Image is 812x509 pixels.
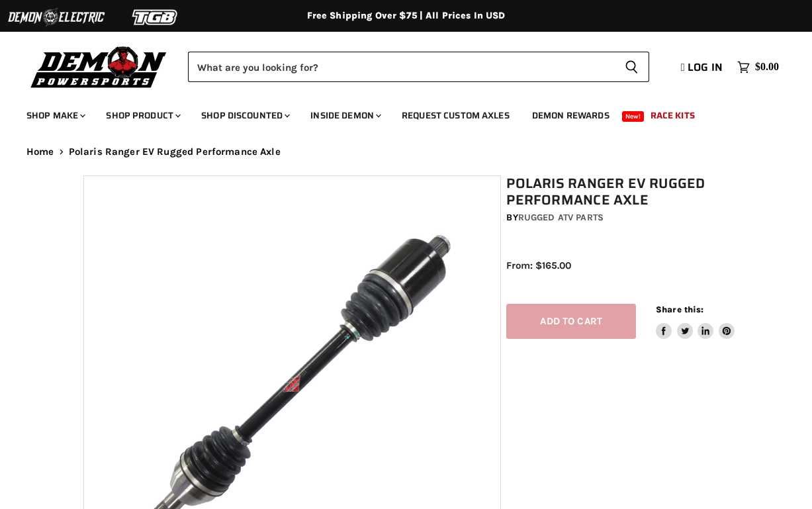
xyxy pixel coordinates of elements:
[506,259,571,271] span: From: $165.00
[656,304,703,314] span: Share this:
[69,146,281,158] span: Polaris Ranger EV Rugged Performance Axle
[300,102,389,129] a: Inside Demon
[506,210,734,225] div: by
[522,102,619,129] a: Demon Rewards
[188,52,649,82] form: Product
[641,102,705,129] a: Race Kits
[26,146,54,158] a: Home
[518,212,604,223] a: Rugged ATV Parts
[506,175,734,208] h1: Polaris Ranger EV Rugged Performance Axle
[106,5,205,30] img: TGB Logo 2
[675,62,731,73] a: Log in
[96,102,189,129] a: Shop Product
[755,61,779,73] span: $0.00
[392,102,519,129] a: Request Custom Axles
[17,97,776,129] ul: Main menu
[17,102,93,129] a: Shop Make
[622,111,645,122] span: New!
[614,52,649,82] button: Search
[688,59,723,75] span: Log in
[731,58,786,77] a: $0.00
[656,304,735,339] aside: Share this:
[7,5,106,30] img: Demon Electric Logo 2
[191,102,298,129] a: Shop Discounted
[26,43,171,90] img: Demon Powersports
[188,52,614,82] input: Search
